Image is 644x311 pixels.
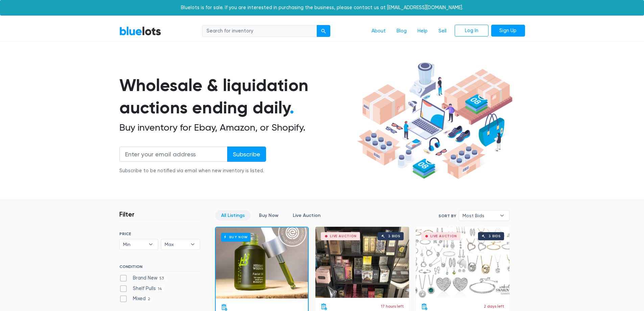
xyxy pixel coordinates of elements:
span: 14 [156,286,164,292]
img: hero-ee84e7d0318cb26816c560f6b4441b76977f77a177738b4e94f68c95b2b83dbb.png [355,59,515,182]
a: Live Auction [287,210,326,221]
a: Help [412,25,433,38]
a: Log In [455,25,488,37]
a: Sign Up [491,25,525,37]
h6: PRICE [119,231,200,236]
span: . [290,97,294,118]
a: Buy Now [216,227,308,298]
a: Live Auction 3 bids [315,227,409,298]
span: Min [123,239,145,249]
label: Brand New [119,274,166,282]
a: About [366,25,391,38]
p: 2 days left [484,303,504,309]
a: Sell [433,25,452,38]
a: All Listings [215,210,251,221]
b: ▾ [495,210,509,221]
div: Live Auction [330,235,357,238]
input: Enter your email address [119,147,228,162]
label: Mixed [119,295,152,303]
span: 2 [146,297,152,302]
h6: Buy Now [221,233,251,241]
label: Sort By [438,213,456,219]
h2: Buy inventory for Ebay, Amazon, or Shopify. [119,122,355,133]
span: Max [165,239,187,249]
div: 3 bids [388,235,400,238]
div: Live Auction [430,235,457,238]
b: ▾ [186,239,200,249]
h6: CONDITION [119,264,200,272]
div: Subscribe to be notified via email when new inventory is listed. [119,167,266,175]
label: Shelf Pulls [119,285,164,292]
a: BlueLots [119,26,161,36]
h1: Wholesale & liquidation auctions ending daily [119,74,355,119]
b: ▾ [144,239,158,249]
h3: Filter [119,210,135,218]
div: 3 bids [488,235,501,238]
p: 17 hours left [381,303,404,309]
span: 53 [158,276,166,281]
a: Buy Now [253,210,284,221]
a: Blog [391,25,412,38]
input: Search for inventory [202,25,317,37]
input: Subscribe [227,147,266,162]
a: Live Auction 3 bids [416,227,509,298]
span: Most Bids [462,210,496,221]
